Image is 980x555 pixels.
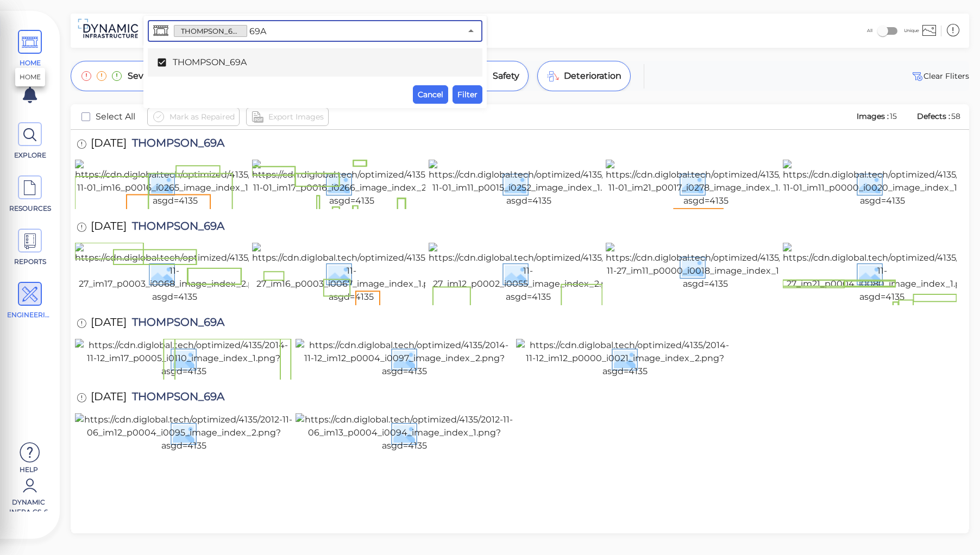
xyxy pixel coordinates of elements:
[91,220,127,235] span: [DATE]
[7,257,53,267] span: REPORTS
[429,160,629,207] img: https://cdn.diglobal.tech/optimized/4135/2022-11-01_im11_p0015_i0252_image_index_1.png?asgd=4135
[128,70,162,83] span: Severity
[91,137,127,152] span: [DATE]
[867,20,919,41] div: All Unique
[173,56,457,69] span: THOMPSON_69A
[5,497,52,512] span: Dynamic Infra CS-6
[268,110,324,123] span: Export Images
[75,413,292,452] img: https://cdn.diglobal.tech/optimized/4135/2012-11-06_im12_p0004_i0095_image_index_2.png?asgd=4135
[890,111,897,121] span: 15
[127,220,224,235] span: THOMPSON_69A
[75,160,275,207] img: https://cdn.diglobal.tech/optimized/4135/2022-11-01_im16_p0016_i0265_image_index_1.png?asgd=4135
[856,111,890,121] span: Images :
[7,58,53,68] span: HOME
[252,243,451,304] img: https://cdn.diglobal.tech/optimized/4135/2018-11-27_im16_p0003_i0067_image_index_1.png?asgd=4135
[418,88,443,101] span: Cancel
[127,317,224,331] span: THOMPSON_69A
[75,339,292,378] img: https://cdn.diglobal.tech/optimized/4135/2014-11-12_im17_p0005_i0110_image_index_1.png?asgd=4135
[75,243,274,304] img: https://cdn.diglobal.tech/optimized/4135/2018-11-27_im17_p0003_i0068_image_index_2.png?asgd=4135
[296,339,513,378] img: https://cdn.diglobal.tech/optimized/4135/2014-11-12_im12_p0004_i0097_image_index_2.png?asgd=4135
[493,70,519,83] span: Safety
[910,70,969,83] span: Clear Fliters
[916,111,951,121] span: Defects :
[606,160,806,207] img: https://cdn.diglobal.tech/optimized/4135/2022-11-01_im21_p0017_i0278_image_index_1.png?asgd=4135
[252,160,452,207] img: https://cdn.diglobal.tech/optimized/4135/2022-11-01_im17_p0016_i0266_image_index_2.png?asgd=4135
[5,465,52,474] span: Help
[127,391,224,406] span: THOMPSON_69A
[91,391,127,406] span: [DATE]
[516,339,733,378] img: https://cdn.diglobal.tech/optimized/4135/2014-11-12_im12_p0000_i0021_image_index_2.png?asgd=4135
[296,413,513,452] img: https://cdn.diglobal.tech/optimized/4135/2012-11-06_im13_p0004_i0094_image_index_1.png?asgd=4135
[564,70,621,83] span: Deterioration
[951,111,960,121] span: 58
[174,26,247,36] span: THOMPSON_69A
[463,23,479,39] button: Close
[7,204,53,213] span: RESOURCES
[7,150,53,160] span: EXPLORE
[457,88,478,101] span: Filter
[169,110,235,123] span: Mark as Repaired
[91,317,127,331] span: [DATE]
[934,506,972,547] iframe: Chat
[7,310,53,320] span: ENGINEERING
[127,137,224,152] span: THOMPSON_69A
[96,110,135,123] span: Select All
[429,243,627,304] img: https://cdn.diglobal.tech/optimized/4135/2018-11-27_im12_p0002_i0055_image_index_2.png?asgd=4135
[606,243,805,291] img: https://cdn.diglobal.tech/optimized/4135/2018-11-27_im11_p0000_i0018_image_index_1.png?asgd=4135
